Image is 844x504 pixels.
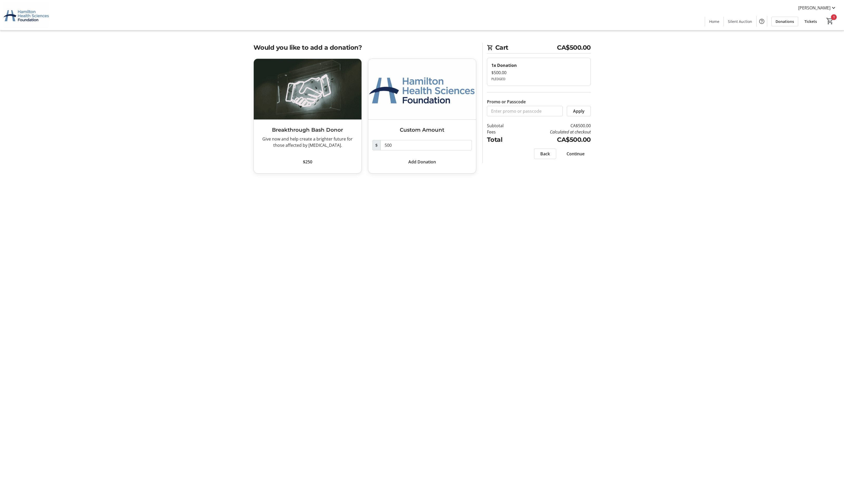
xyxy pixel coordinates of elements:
span: Back [540,151,550,157]
button: Apply [567,106,591,116]
span: Silent Auction [728,19,752,24]
span: $250 [303,159,312,165]
td: Subtotal [487,123,517,129]
span: $ [372,140,381,150]
div: PLEDGED [491,77,586,81]
td: CA$500.00 [517,135,591,144]
h3: Custom Amount [372,126,472,134]
img: Custom Amount [368,59,476,119]
td: Calculated at checkout [517,129,591,135]
img: Hamilton Health Sciences Foundation's Logo [3,2,49,28]
span: Tickets [804,19,817,24]
span: Home [709,19,719,24]
a: Donations [771,17,798,26]
label: Promo or Passcode [487,99,526,105]
button: Cart [825,16,835,26]
h2: Would you like to add a donation? [253,43,476,52]
span: Donations [776,19,794,24]
button: Help [757,16,767,27]
button: Continue [560,149,591,159]
button: Back [534,149,556,159]
button: $250 [258,157,357,167]
a: Tickets [800,17,821,26]
td: Total [487,135,517,144]
a: Home [705,17,724,26]
span: Continue [567,151,585,157]
div: 1x Donation [491,62,586,68]
h3: Breakthrough Bash Donor [258,126,357,134]
td: CA$500.00 [517,123,591,129]
button: Add Donation [372,157,472,167]
input: Donation Amount [380,140,472,150]
div: $500.00 [491,69,586,76]
span: [PERSON_NAME] [798,5,830,11]
td: Fees [487,129,517,135]
span: Add Donation [408,159,436,165]
span: Apply [573,108,585,114]
button: [PERSON_NAME] [794,4,841,12]
div: Give now and help create a brighter future for those affected by [MEDICAL_DATA]. [258,136,357,148]
h2: Cart [487,43,591,54]
input: Enter promo or passcode [487,106,563,116]
span: CA$500.00 [557,43,591,52]
img: Breakthrough Bash Donor [254,59,361,119]
a: Silent Auction [724,17,756,26]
